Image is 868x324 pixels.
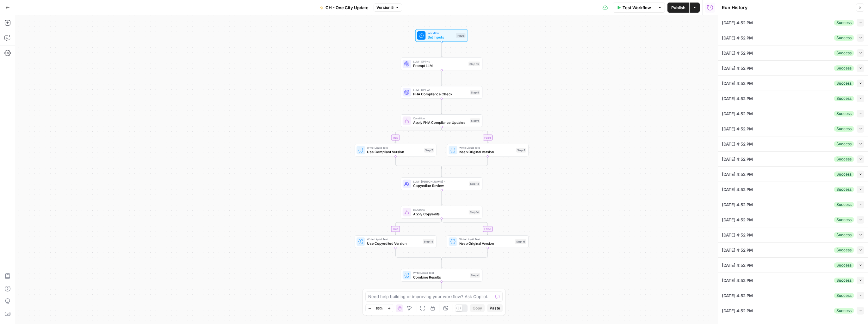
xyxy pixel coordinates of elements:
[834,308,854,314] div: Success
[367,241,421,246] span: Use Copyedited Version
[441,42,443,57] g: Edge from start to step_35
[834,20,854,26] div: Success
[722,262,753,268] span: [DATE] 4:52 PM
[722,95,753,102] span: [DATE] 4:52 PM
[722,292,753,299] span: [DATE] 4:52 PM
[834,141,854,147] div: Success
[413,92,468,97] span: FHA Compliance Check
[413,116,468,120] span: Condition
[722,308,753,314] span: [DATE] 4:52 PM
[470,304,485,312] button: Copy
[401,206,482,219] div: ConditionApply CopyeditsStep 14
[374,3,402,12] button: Version 5
[367,237,421,241] span: Write Liquid Text
[395,156,442,169] g: Edge from step_7 to step_6-conditional-end
[722,171,753,177] span: [DATE] 4:52 PM
[459,146,514,150] span: Write Liquid Text
[413,183,467,188] span: Copyeditor Review
[834,171,854,177] div: Success
[834,187,854,192] div: Success
[355,235,436,248] div: Write Liquid TextUse Copyedited VersionStep 15
[413,208,467,212] span: Condition
[428,31,454,35] span: Workflow
[613,3,655,13] button: Test Workflow
[395,248,442,260] g: Edge from step_15 to step_14-conditional-end
[376,5,394,10] span: Version 5
[367,149,422,155] span: Use Compliant Version
[395,219,442,235] g: Edge from step_14 to step_15
[722,186,753,193] span: [DATE] 4:52 PM
[441,190,443,206] g: Edge from step_13 to step_14
[442,248,488,260] g: Edge from step_16 to step_14-conditional-end
[515,239,526,244] div: Step 16
[667,3,689,13] button: Publish
[722,232,753,238] span: [DATE] 4:52 PM
[447,144,529,156] div: Write Liquid TextKeep Original VersionStep 8
[401,86,482,99] div: LLM · GPT-4oFHA Compliance CheckStep 5
[834,293,854,298] div: Success
[623,4,651,11] span: Test Workflow
[424,148,434,153] div: Step 7
[722,201,753,208] span: [DATE] 4:52 PM
[671,4,685,11] span: Publish
[722,35,753,41] span: [DATE] 4:52 PM
[441,99,443,114] g: Edge from step_5 to step_6
[459,149,514,155] span: Keep Original Version
[469,181,480,186] div: Step 13
[376,306,383,311] span: 83%
[401,29,482,42] div: WorkflowSet InputsInputs
[490,305,500,311] span: Paste
[470,273,480,278] div: Step 4
[459,241,513,246] span: Keep Original Version
[441,70,443,86] g: Edge from step_35 to step_5
[722,50,753,56] span: [DATE] 4:52 PM
[428,35,454,40] span: Set Inputs
[459,237,513,241] span: Write Liquid Text
[834,247,854,253] div: Success
[834,202,854,207] div: Success
[441,259,443,268] g: Edge from step_14-conditional-end to step_4
[834,126,854,132] div: Success
[722,247,753,253] span: [DATE] 4:52 PM
[473,305,482,311] span: Copy
[413,271,468,275] span: Write Liquid Text
[413,120,468,125] span: Apply FHA Compliance Updates
[834,278,854,283] div: Success
[834,50,854,56] div: Success
[413,63,466,69] span: Prompt LLM
[447,235,529,248] div: Write Liquid TextKeep Original VersionStep 16
[722,20,753,26] span: [DATE] 4:52 PM
[413,59,466,63] span: LLM · GPT-4o
[722,65,753,71] span: [DATE] 4:52 PM
[401,114,482,127] div: ConditionApply FHA Compliance UpdatesStep 6
[487,304,503,312] button: Paste
[355,144,436,156] div: Write Liquid TextUse Compliant VersionStep 7
[325,4,369,11] span: CH - One City Update
[470,118,480,123] div: Step 6
[469,210,480,214] div: Step 14
[470,90,480,95] div: Step 5
[413,88,468,92] span: LLM · GPT-4o
[834,35,854,41] div: Success
[834,81,854,86] div: Success
[413,211,467,217] span: Apply Copyedits
[442,156,488,169] g: Edge from step_8 to step_6-conditional-end
[834,156,854,162] div: Success
[722,126,753,132] span: [DATE] 4:52 PM
[367,146,422,150] span: Write Liquid Text
[413,274,468,280] span: Combine Results
[401,177,482,190] div: LLM · [PERSON_NAME] 4Copyeditor ReviewStep 13
[834,65,854,71] div: Success
[722,217,753,223] span: [DATE] 4:52 PM
[722,141,753,147] span: [DATE] 4:52 PM
[834,111,854,117] div: Success
[834,217,854,223] div: Success
[722,111,753,117] span: [DATE] 4:52 PM
[516,148,526,153] div: Step 8
[442,127,488,143] g: Edge from step_6 to step_8
[413,179,467,183] span: LLM · [PERSON_NAME] 4
[834,232,854,238] div: Success
[834,262,854,268] div: Success
[423,239,434,244] div: Step 15
[441,167,443,177] g: Edge from step_6-conditional-end to step_13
